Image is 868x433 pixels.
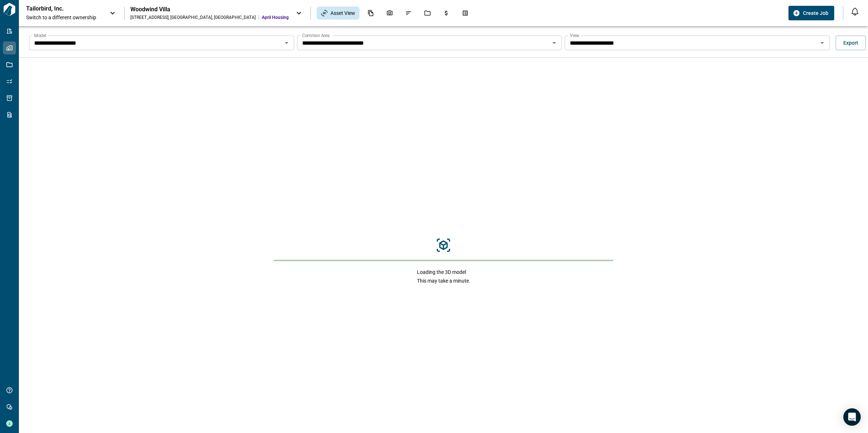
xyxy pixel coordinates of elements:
button: Open [281,38,292,48]
div: Jobs [420,7,435,19]
div: Documents [363,7,378,19]
span: Loading the 3D model [417,268,470,276]
label: Model [34,32,46,39]
div: Open Intercom Messenger [843,408,861,426]
div: Budgets [439,7,454,19]
div: Asset View [317,7,360,20]
span: Export [843,39,858,46]
div: Issues & Info [401,7,416,19]
span: Asset View [330,9,355,17]
button: Open [549,38,559,48]
label: View [570,32,579,39]
div: Woodwind Villa [130,6,289,13]
label: Common Area [302,32,330,39]
span: Create Job [803,9,828,17]
p: Tailorbird, Inc. [26,5,92,12]
span: April Housing [262,15,289,20]
span: Switch to a different ownership [26,14,102,21]
div: Takeoff Center [458,7,473,19]
button: Open [817,38,827,48]
div: [STREET_ADDRESS] , [GEOGRAPHIC_DATA] , [GEOGRAPHIC_DATA] [130,15,256,20]
button: Export [836,36,866,50]
button: Open notification feed [849,6,861,17]
button: Create Job [788,6,834,20]
span: This may take a minute. [417,277,470,284]
div: Photos [382,7,397,19]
